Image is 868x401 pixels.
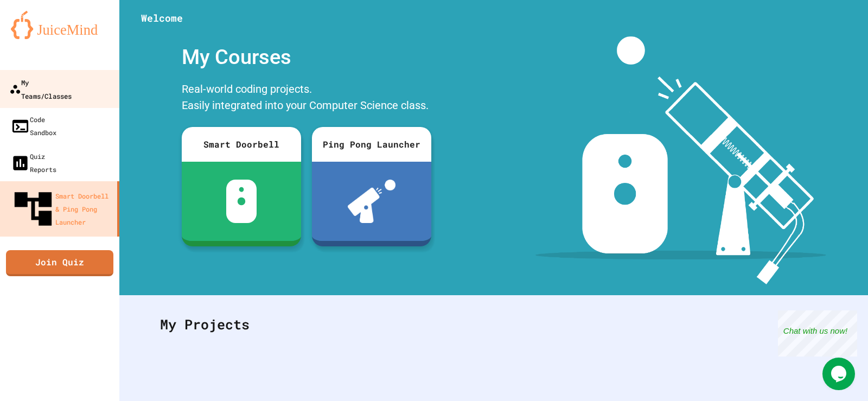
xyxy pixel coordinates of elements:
[11,11,108,39] img: logo-orange.svg
[176,36,437,78] div: My Courses
[226,180,257,223] img: sdb-white.svg
[149,303,838,346] div: My Projects
[11,187,113,231] div: Smart Doorbell & Ping Pong Launcher
[348,180,396,223] img: ppl-with-ball.png
[182,127,301,162] div: Smart Doorbell
[822,358,857,390] iframe: chat widget
[11,113,56,139] div: Code Sandbox
[6,250,113,276] a: Join Quiz
[9,75,72,102] div: My Teams/Classes
[312,127,431,162] div: Ping Pong Launcher
[176,78,437,119] div: Real-world coding projects. Easily integrated into your Computer Science class.
[778,310,857,357] iframe: chat widget
[11,150,56,176] div: Quiz Reports
[535,36,826,284] img: banner-image-my-projects.png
